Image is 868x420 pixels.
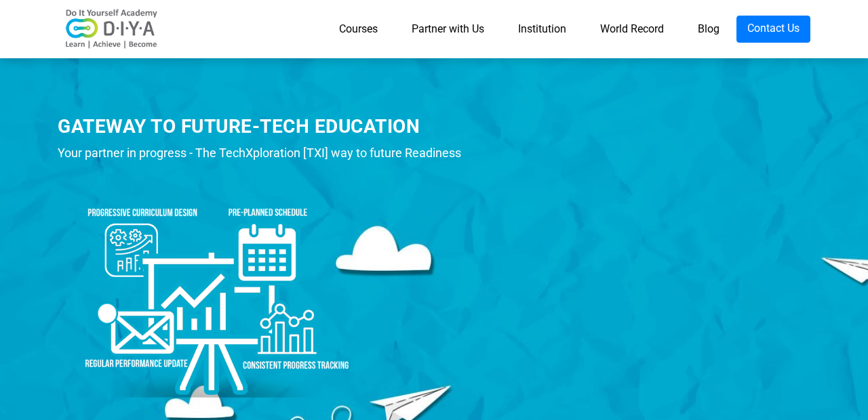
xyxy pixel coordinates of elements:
[501,16,583,43] a: Institution
[583,16,681,43] a: World Record
[736,16,810,43] a: Contact Us
[58,113,488,140] div: GATEWAY TO FUTURE-TECH EDUCATION
[58,9,166,49] img: logo-v2.png
[58,170,370,404] img: ins-prod1.png
[58,143,488,163] div: Your partner in progress - The TechXploration [TXI] way to future Readiness
[681,16,736,43] a: Blog
[322,16,395,43] a: Courses
[395,16,501,43] a: Partner with Us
